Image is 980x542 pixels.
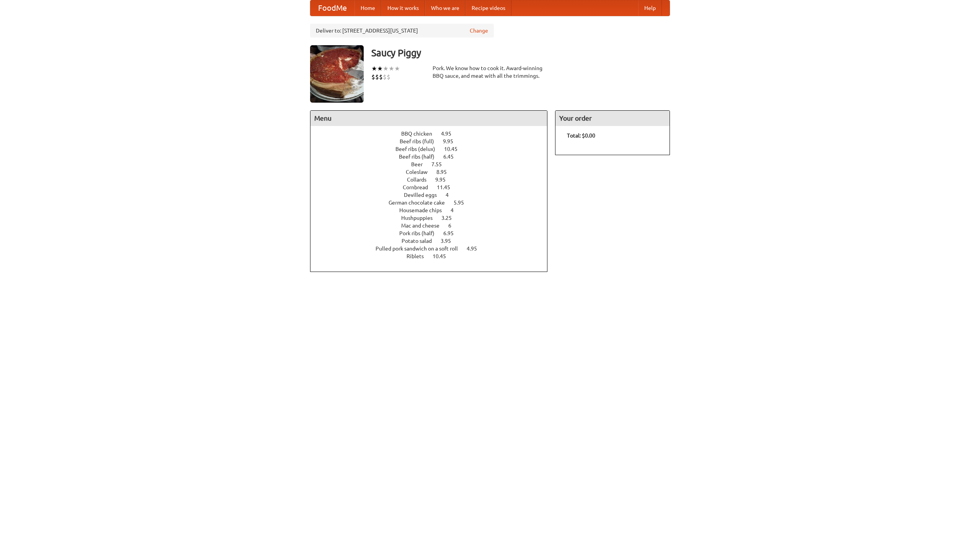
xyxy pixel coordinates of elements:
span: Pork ribs (half) [399,230,442,236]
a: BBQ chicken 4.95 [401,131,465,137]
h3: Saucy Piggy [371,45,670,61]
a: Recipe videos [465,0,511,16]
li: ★ [383,64,389,73]
span: 6.45 [443,154,461,160]
a: Help [638,0,662,16]
div: Pork. We know how to cook it. Award-winning BBQ sauce, and meat with all the trimmings. [433,64,547,80]
span: Collards [407,177,434,183]
span: Riblets [407,253,431,259]
span: 4.95 [467,246,485,252]
img: angular.jpg [310,45,364,103]
span: Mac and cheese [401,223,447,229]
span: Beef ribs (half) [399,154,442,160]
a: Hushpuppies 3.25 [401,215,466,221]
span: Devilled eggs [404,192,444,198]
a: Beer 7.55 [411,161,456,167]
h4: Menu [310,111,547,126]
a: Mac and cheese 6 [401,223,465,229]
span: 11.45 [437,184,458,190]
a: German chocolate cake 5.95 [389,200,478,206]
a: Beef ribs (full) 9.95 [400,138,467,144]
span: German chocolate cake [389,200,452,206]
li: $ [375,73,379,81]
span: 9.95 [435,177,453,183]
span: 4 [446,192,456,198]
span: Beef ribs (delux) [395,146,443,152]
span: 10.45 [433,253,454,259]
div: Deliver to: [STREET_ADDRESS][US_STATE] [310,24,494,38]
a: Devilled eggs 4 [404,192,463,198]
span: 4 [451,207,461,213]
a: Change [470,27,488,34]
a: Housemade chips 4 [399,207,468,213]
li: ★ [377,64,383,73]
a: Coleslaw 8.95 [406,169,461,175]
span: 9.95 [443,138,461,144]
span: 6.95 [443,230,461,236]
span: Hushpuppies [401,215,440,221]
li: ★ [389,64,394,73]
span: Pulled pork sandwich on a soft roll [376,246,465,252]
span: 8.95 [436,169,454,175]
a: Beef ribs (half) 6.45 [399,154,468,160]
a: Pork ribs (half) 6.95 [399,230,468,236]
span: 3.25 [441,215,459,221]
b: Total: $0.00 [567,133,595,139]
a: Home [354,0,381,16]
span: Cornbread [403,184,436,190]
a: Riblets 10.45 [407,253,460,259]
span: 3.95 [441,238,459,244]
li: $ [387,73,390,81]
a: Beef ribs (delux) 10.45 [395,146,472,152]
span: Coleslaw [406,169,435,175]
span: 10.45 [444,146,465,152]
li: $ [383,73,387,81]
a: FoodMe [310,0,354,16]
a: Pulled pork sandwich on a soft roll 4.95 [376,246,491,252]
a: Cornbread 11.45 [403,184,464,190]
span: Beer [411,161,430,167]
h4: Your order [555,111,670,126]
span: 7.55 [431,161,449,167]
a: Collards 9.95 [407,177,460,183]
span: 4.95 [441,131,459,137]
span: Housemade chips [399,207,449,213]
li: $ [379,73,383,81]
span: Potato salad [402,238,439,244]
span: 6 [448,223,459,229]
a: Who we are [425,0,465,16]
li: $ [371,73,375,81]
span: Beef ribs (full) [400,138,442,144]
a: How it works [381,0,425,16]
li: ★ [371,64,377,73]
a: Potato salad 3.95 [402,238,465,244]
li: ★ [394,64,400,73]
span: 5.95 [454,200,472,206]
span: BBQ chicken [401,131,440,137]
